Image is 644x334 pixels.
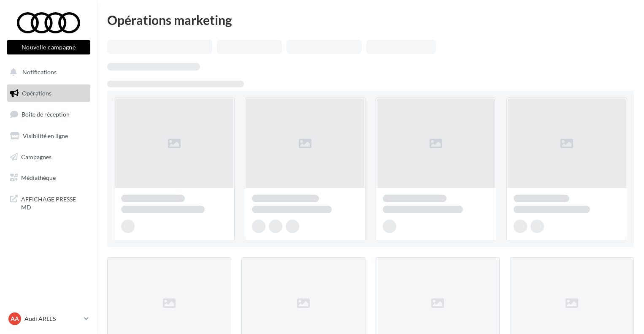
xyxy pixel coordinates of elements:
[5,105,92,123] a: Boîte de réception
[7,311,90,327] a: AA Audi ARLES
[5,84,92,102] a: Opérations
[22,111,70,118] span: Boîte de réception
[23,132,68,139] span: Visibilité en ligne
[7,40,90,54] button: Nouvelle campagne
[5,127,92,145] a: Visibilité en ligne
[21,174,56,181] span: Médiathèque
[22,68,57,76] span: Notifications
[5,148,92,166] a: Campagnes
[5,63,89,81] button: Notifications
[5,169,92,187] a: Médiathèque
[24,315,81,323] p: Audi ARLES
[22,90,51,97] span: Opérations
[5,190,92,215] a: AFFICHAGE PRESSE MD
[21,153,51,160] span: Campagnes
[21,193,87,212] span: AFFICHAGE PRESSE MD
[107,14,634,26] div: Opérations marketing
[11,315,19,323] span: AA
